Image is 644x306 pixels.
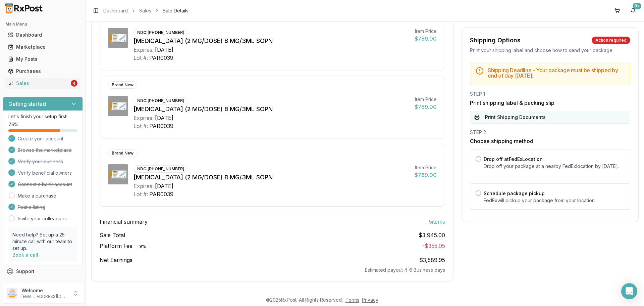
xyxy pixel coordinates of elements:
[419,231,445,239] span: $3,945.00
[628,5,639,16] button: 9+
[100,267,445,273] div: Estimated payout 4-6 Business days
[415,28,437,35] div: Item Price
[108,28,128,48] img: Ozempic (2 MG/DOSE) 8 MG/3ML SOPN
[8,100,46,108] h3: Getting started
[621,283,637,299] div: Open Intercom Messenger
[155,114,173,122] div: [DATE]
[3,265,83,277] button: Support
[16,280,39,287] span: Feedback
[149,190,173,198] div: PAR0039
[21,294,68,299] p: [EMAIL_ADDRESS][DOMAIN_NAME]
[12,252,38,258] a: Book a call
[633,3,641,9] div: 9+
[484,156,543,162] label: Drop off at FedEx Location
[100,231,125,239] span: Sale Total
[108,149,137,157] div: Brand New
[415,164,437,171] div: Item Price
[133,114,154,122] div: Expires:
[5,53,80,65] a: My Posts
[3,42,83,52] button: Marketplace
[155,46,173,54] div: [DATE]
[5,29,80,41] a: Dashboard
[133,54,148,62] div: Lot #:
[3,3,46,13] img: RxPost Logo
[133,97,188,104] div: NDC: [PHONE_NUMBER]
[163,7,189,14] span: Sale Details
[3,78,83,89] button: Sales4
[100,256,132,264] span: Net Earnings
[71,80,77,87] div: 4
[18,204,45,211] span: Post a listing
[484,190,545,196] label: Schedule package pickup
[345,297,359,303] a: Terms
[8,44,77,50] div: Marketplace
[362,297,378,303] a: Privacy
[8,56,77,62] div: My Posts
[108,164,128,184] img: Ozempic (2 MG/DOSE) 8 MG/3ML SOPN
[470,36,521,45] div: Shipping Options
[139,7,151,14] a: Sales
[18,147,72,154] span: Browse the marketplace
[12,231,73,252] p: Need help? Set up a 25 minute call with our team to set up.
[484,163,625,170] p: Drop off your package at a nearby FedEx location by [DATE] .
[470,129,630,136] div: STEP 2
[133,190,148,198] div: Lot #:
[8,68,77,75] div: Purchases
[484,197,625,204] p: FedEx will pickup your package from your location.
[3,30,83,40] button: Dashboard
[3,66,83,77] button: Purchases
[100,218,148,226] span: Financial summary
[8,32,77,38] div: Dashboard
[100,242,150,250] span: Platform Fee
[429,218,445,226] span: 5 item s
[470,137,630,145] h3: Choose shipping method
[133,46,154,54] div: Expires:
[5,65,80,77] a: Purchases
[133,165,188,173] div: NDC: [PHONE_NUMBER]
[149,122,173,130] div: PAR0039
[155,182,173,190] div: [DATE]
[133,182,154,190] div: Expires:
[5,21,80,27] h2: Main Menu
[419,257,445,263] span: $3,589.95
[103,7,128,14] a: Dashboard
[415,96,437,103] div: Item Price
[18,135,63,142] span: Create your account
[103,7,189,14] nav: breadcrumb
[470,99,630,107] h3: Print shipping label & packing slip
[18,215,67,222] a: Invite your colleagues
[7,288,17,299] img: User avatar
[133,104,409,114] div: [MEDICAL_DATA] (2 MG/DOSE) 8 MG/3ML SOPN
[422,243,445,249] span: - $355.05
[21,287,68,294] p: Welcome
[415,103,437,111] div: $789.00
[8,121,18,128] span: 75 %
[18,181,72,188] span: Connect a bank account
[133,36,409,46] div: [MEDICAL_DATA] (2 MG/DOSE) 8 MG/3ML SOPN
[8,80,69,87] div: Sales
[133,29,188,36] div: NDC: [PHONE_NUMBER]
[470,47,630,54] div: Print your shipping label and choose how to send your package
[136,243,150,250] div: 9 %
[3,277,83,290] button: Feedback
[5,77,80,89] a: Sales4
[488,68,625,78] h5: Shipping Deadline - Your package must be shipped by end of day [DATE] .
[415,171,437,179] div: $789.00
[18,170,72,176] span: Verify beneficial owners
[415,35,437,43] div: $789.00
[5,41,80,53] a: Marketplace
[149,54,173,62] div: PAR0039
[108,81,137,89] div: Brand New
[108,96,128,116] img: Ozempic (2 MG/DOSE) 8 MG/3ML SOPN
[133,173,409,182] div: [MEDICAL_DATA] (2 MG/DOSE) 8 MG/3ML SOPN
[8,113,77,120] p: Let's finish your setup first!
[470,111,630,124] button: Print Shipping Documents
[18,192,56,199] a: Make a purchase
[18,158,63,165] span: Verify your business
[3,54,83,64] button: My Posts
[133,122,148,130] div: Lot #:
[592,37,630,44] div: Action required
[470,91,630,97] div: STEP 1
